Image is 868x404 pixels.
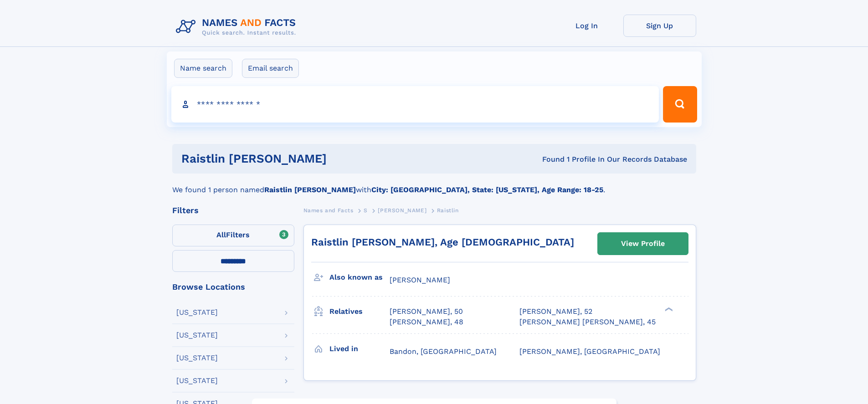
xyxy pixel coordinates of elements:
input: search input [171,86,659,123]
a: Names and Facts [303,205,354,216]
a: [PERSON_NAME], 52 [519,307,592,317]
div: [US_STATE] [176,309,218,316]
span: [PERSON_NAME] [378,207,426,214]
div: [US_STATE] [176,332,218,339]
span: S [364,207,368,214]
a: Log In [550,15,623,37]
label: Email search [242,59,299,78]
b: City: [GEOGRAPHIC_DATA], State: [US_STATE], Age Range: 18-25 [371,185,603,194]
b: Raistlin [PERSON_NAME] [264,185,356,194]
div: View Profile [621,233,665,254]
h3: Lived in [329,341,390,357]
a: S [364,205,368,216]
img: Logo Names and Facts [172,15,303,39]
a: Raistlin [PERSON_NAME], Age [DEMOGRAPHIC_DATA] [311,236,574,248]
div: Browse Locations [172,283,294,291]
a: [PERSON_NAME], 48 [390,317,463,327]
div: We found 1 person named with . [172,174,696,195]
h3: Relatives [329,304,390,319]
div: [US_STATE] [176,377,218,384]
h1: Raistlin [PERSON_NAME] [181,153,435,164]
a: Sign Up [623,15,696,37]
span: [PERSON_NAME] [390,276,450,284]
a: [PERSON_NAME] [PERSON_NAME], 45 [519,317,656,327]
label: Name search [174,59,232,78]
a: View Profile [598,233,688,255]
div: Filters [172,206,294,215]
div: [US_STATE] [176,354,218,362]
label: Filters [172,225,294,246]
div: Found 1 Profile In Our Records Database [434,154,687,164]
span: Bandon, [GEOGRAPHIC_DATA] [390,347,497,356]
div: ❯ [663,307,673,312]
span: Raistlin [437,207,459,214]
a: [PERSON_NAME] [378,205,426,216]
span: [PERSON_NAME], [GEOGRAPHIC_DATA] [519,347,660,356]
h3: Also known as [329,270,390,285]
a: [PERSON_NAME], 50 [390,307,463,317]
button: Search Button [663,86,697,123]
span: All [216,230,226,239]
